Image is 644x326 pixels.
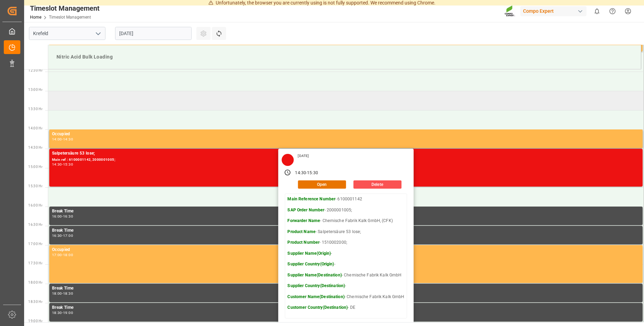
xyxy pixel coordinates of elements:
button: show 0 new notifications [589,3,605,19]
div: 18:00 [63,253,73,256]
div: Break Time [52,227,640,234]
div: Occupied [52,246,640,253]
div: Occupied [52,131,640,138]
p: - [287,283,404,289]
div: - [62,253,63,256]
div: - [306,170,307,176]
div: Salpetersäure 53 lose; [52,150,640,157]
div: 17:00 [63,234,73,237]
span: 17:30 Hr [28,261,42,265]
div: 19:00 [63,311,73,314]
strong: Customer Name(Destination) [287,294,344,299]
strong: Main Reference Number [287,197,335,201]
p: - [287,261,404,267]
div: 14:30 [52,163,62,166]
p: - Chemische Fabrik Kalk GmbH [287,272,404,278]
span: 14:30 Hr [28,146,42,149]
button: Delete [353,180,401,189]
div: 16:30 [52,234,62,237]
button: Help Center [605,3,620,19]
div: 18:30 [63,292,73,295]
span: 15:30 Hr [28,184,42,188]
div: Timeslot Management [30,3,100,13]
strong: Product Name [287,229,316,234]
strong: Supplier Name(Origin) [287,251,331,256]
span: 18:00 Hr [28,281,42,284]
div: - [62,163,63,166]
p: - 2000001005; [287,207,404,213]
span: 12:30 Hr [28,69,42,72]
strong: Forwarder Name [287,218,320,223]
p: - Chemische Fabrik Kalk GmbH, (CFK) [287,218,404,224]
div: - [62,234,63,237]
div: - [62,311,63,314]
button: Open [298,180,346,189]
span: 16:00 Hr [28,203,42,207]
span: 14:00 Hr [28,126,42,130]
p: - Salpetersäure 53 lose; [287,229,404,235]
div: Nitric Acid Bulk Loading [54,51,635,63]
p: - 1510002000; [287,240,404,246]
img: Screenshot%202023-09-29%20at%2010.02.21.png_1712312052.png [504,5,515,17]
div: 16:30 [63,215,73,218]
div: - [62,215,63,218]
div: Compo Expert [520,6,586,16]
span: 15:00 Hr [28,165,42,169]
strong: Supplier Name(Destination) [287,273,341,277]
div: 14:30 [63,138,73,141]
div: 15:30 [63,163,73,166]
div: 18:30 [52,311,62,314]
strong: Product Number [287,240,319,245]
div: Break Time [52,304,640,311]
span: 13:00 Hr [28,88,42,92]
p: - [287,251,404,257]
strong: SAP Order Number [287,208,324,212]
span: 16:30 Hr [28,223,42,227]
span: 17:00 Hr [28,242,42,246]
button: open menu [93,28,103,39]
p: - Chemische Fabrik Kalk GmbH [287,294,404,300]
div: Break Time [52,285,640,292]
div: 14:30 [295,170,306,176]
strong: Customer Country(Destination) [287,305,348,310]
span: 19:00 Hr [28,319,42,323]
a: Home [30,15,41,20]
p: - 6100001142 [287,196,404,202]
div: 18:00 [52,292,62,295]
div: Main ref : 6100001142, 2000001005; [52,157,640,163]
span: 18:30 Hr [28,300,42,304]
strong: Supplier Country(Destination) [287,283,345,288]
div: Break Time [52,208,640,215]
button: Compo Expert [520,4,589,18]
div: - [62,138,63,141]
div: [DATE] [295,154,311,158]
span: 13:30 Hr [28,107,42,111]
div: 16:00 [52,215,62,218]
div: - [62,292,63,295]
div: 17:00 [52,253,62,256]
div: 14:00 [52,138,62,141]
p: - DE [287,305,404,311]
strong: Supplier Country(Origin) [287,262,334,266]
div: 15:30 [307,170,318,176]
input: DD.MM.YYYY [115,27,192,40]
input: Type to search/select [29,27,105,40]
